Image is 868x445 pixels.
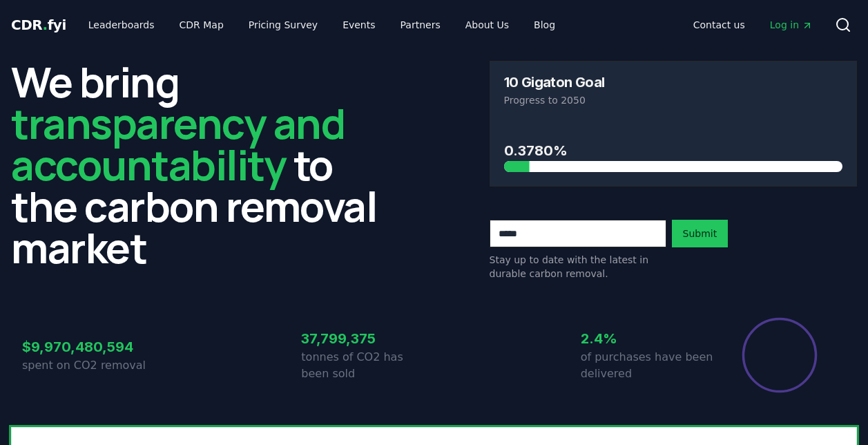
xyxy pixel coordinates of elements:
nav: Main [77,12,566,37]
div: Percentage of sales delivered [741,316,818,394]
span: . [43,17,48,33]
a: Events [331,12,386,37]
button: Submit [672,220,729,247]
p: of purchases have been delivered [581,349,713,382]
h3: 10 Gigaton Goal [504,75,605,89]
span: transparency and accountability [11,95,345,193]
span: CDR fyi [11,17,66,33]
p: spent on CO2 removal [22,357,155,374]
a: Contact us [682,12,756,37]
a: Leaderboards [77,12,166,37]
p: Stay up to date with the latest in durable carbon removal. [490,253,666,281]
nav: Main [682,12,824,37]
a: CDR Map [168,12,235,37]
p: tonnes of CO2 has been sold [301,349,434,382]
a: Blog [523,12,566,37]
span: Log in [770,18,813,32]
a: CDR.fyi [11,15,66,35]
h3: 2.4% [581,328,713,349]
a: Log in [759,12,824,37]
a: About Us [454,12,520,37]
h3: $9,970,480,594 [22,337,155,357]
h3: 0.3780% [504,140,843,161]
h2: We bring to the carbon removal market [11,61,379,268]
a: Partners [389,12,452,37]
h3: 37,799,375 [301,328,434,349]
a: Pricing Survey [238,12,329,37]
p: Progress to 2050 [504,93,843,107]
